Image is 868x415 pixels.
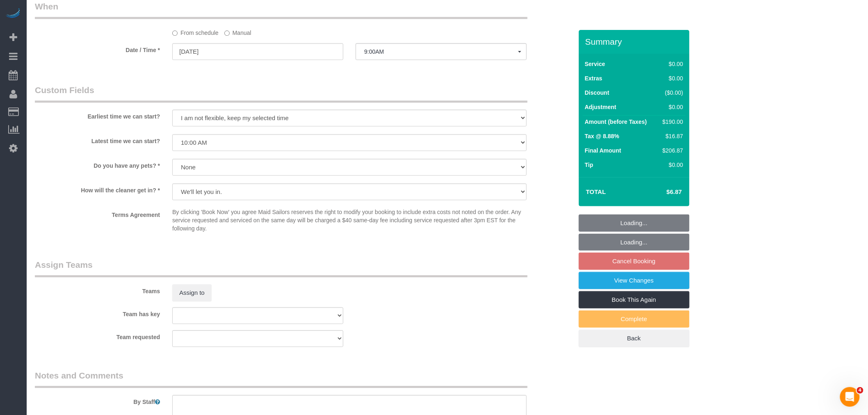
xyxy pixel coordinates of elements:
label: Final Amount [585,146,621,155]
span: 9:00AM [364,48,518,55]
label: Tip [585,161,594,169]
a: View Changes [579,272,690,289]
a: Book This Again [579,291,690,308]
label: Latest time we can start? [29,134,166,145]
p: By clicking 'Book Now' you agree Maid Sailors reserves the right to modify your booking to includ... [172,208,527,233]
legend: Custom Fields [35,84,528,103]
strong: Total [586,188,606,195]
div: ($0.00) [659,89,683,97]
div: $190.00 [659,118,683,126]
label: Do you have any pets? * [29,159,166,170]
legend: When [35,0,528,19]
legend: Notes and Comments [35,369,528,388]
label: Amount (before Taxes) [585,118,647,126]
label: Discount [585,89,610,97]
label: By Staff [29,395,166,406]
button: Assign to [172,284,212,301]
h4: $6.87 [642,189,682,196]
label: Teams [29,284,166,295]
label: Extras [585,74,603,82]
div: $0.00 [659,74,683,82]
div: $206.87 [659,146,683,155]
div: $16.87 [659,132,683,140]
input: MM/DD/YYYY [172,43,343,60]
label: Terms Agreement [29,208,166,219]
div: $0.00 [659,60,683,68]
label: Manual [224,26,251,37]
a: Back [579,330,690,347]
label: Team requested [29,330,166,341]
div: $0.00 [659,103,683,111]
label: Adjustment [585,103,617,111]
legend: Assign Teams [35,259,528,277]
img: Automaid Logo [5,8,21,20]
span: 4 [857,387,863,394]
label: Service [585,60,605,68]
button: 9:00AM [356,43,527,60]
iframe: Intercom live chat [840,387,860,407]
label: Earliest time we can start? [29,109,166,121]
div: $0.00 [659,161,683,169]
label: How will the cleaner get in? * [29,183,166,194]
input: Manual [224,30,230,36]
label: From schedule [172,26,219,37]
input: From schedule [172,30,178,36]
h3: Summary [585,37,685,46]
label: Date / Time * [29,43,166,54]
label: Tax @ 8.88% [585,132,619,140]
label: Team has key [29,307,166,318]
